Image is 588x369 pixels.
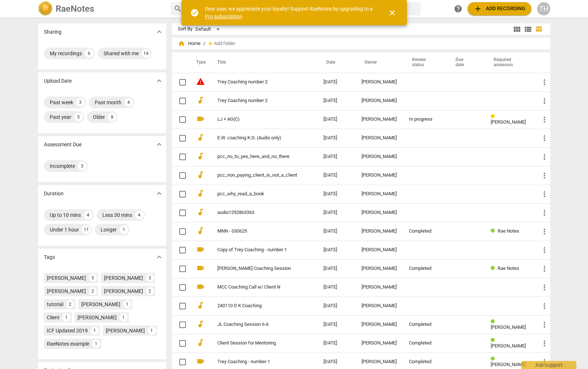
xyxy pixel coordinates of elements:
td: [DATE] [318,297,356,315]
span: add [207,40,214,47]
span: more_vert [540,97,549,105]
div: Completed [409,340,441,346]
td: [DATE] [318,129,356,147]
button: Show more [154,139,165,150]
a: Trey Coaching - number 1 [217,359,297,365]
th: Date [318,52,356,73]
span: more_vert [540,208,549,217]
div: Under 1 hour [50,226,79,233]
button: TH [537,2,550,15]
div: Dear user, we appreciate your loyalty! Support RaeNotes by upgrading to a [205,5,375,20]
div: [PERSON_NAME] [362,79,397,85]
div: Past week [50,99,73,106]
button: Table view [533,24,544,35]
a: JL Coaching Session 6-6 [217,322,297,327]
div: Incomplete [50,162,75,170]
span: expand_more [155,76,164,85]
a: Trey Coaching number 2 [217,79,297,85]
span: more_vert [540,246,549,255]
div: 1 [123,300,131,308]
h2: RaeNotes [56,4,94,14]
span: more_vert [540,358,549,366]
p: Upload Date [44,77,72,85]
div: 8 [108,113,117,121]
div: ICF Updated 2019 [47,327,88,334]
td: [DATE] [318,278,356,297]
div: [PERSON_NAME] [78,314,117,321]
span: audiotrack [196,170,205,179]
button: Upload [468,2,531,15]
span: videocam [196,245,205,254]
div: Default [195,23,222,35]
a: MNN - 030625 [217,229,297,234]
p: Sharing [44,28,61,36]
td: [DATE] [318,185,356,203]
div: [PERSON_NAME] [362,303,397,309]
div: [PERSON_NAME] [362,191,397,197]
span: help [454,4,462,13]
div: [PERSON_NAME] [362,340,397,346]
div: 3 [76,98,85,107]
div: Completed [409,359,441,365]
span: audiotrack [196,301,205,310]
td: [DATE] [318,110,356,129]
span: add [473,4,482,13]
span: expand_more [155,140,164,149]
span: [PERSON_NAME] [491,362,526,367]
span: [PERSON_NAME] [491,324,526,330]
th: Owner [356,52,403,73]
span: more_vert [540,283,549,292]
div: 3 [78,162,87,170]
div: 2 [66,300,74,308]
td: [DATE] [318,73,356,91]
span: audiotrack [196,96,205,105]
th: Type [190,52,209,73]
div: 11 [82,225,91,234]
div: 6 [85,49,94,58]
span: more_vert [540,171,549,180]
th: Required assessors [485,52,534,73]
p: Tags [44,253,55,261]
div: My recordings [50,50,82,57]
span: Home [178,40,201,47]
div: RaeNotes example [47,340,89,347]
span: Review status: completed [491,266,498,271]
div: Shared with me [104,50,139,57]
span: audiotrack [196,189,205,198]
div: [PERSON_NAME] [362,117,397,122]
th: Review status [403,52,447,73]
div: 1 [91,327,99,335]
div: In progress [409,117,441,122]
div: 2 [146,287,154,295]
span: Add folder [214,41,235,46]
span: videocam [196,114,205,123]
span: more_vert [540,134,549,143]
span: more_vert [540,302,549,310]
a: pcc_non_paying_client_is_not_a_client [217,173,297,178]
span: Review status: in progress [491,114,498,119]
span: audiotrack [196,133,205,142]
span: expand_more [155,27,164,36]
span: check_circle [190,8,199,17]
p: Duration [44,190,64,197]
span: expand_more [155,253,164,261]
div: 4 [124,98,133,107]
td: [DATE] [318,222,356,241]
div: 1 [120,225,128,234]
td: [DATE] [318,241,356,259]
div: [PERSON_NAME] [47,287,86,295]
th: Due date [447,52,485,73]
span: Review status: completed [491,356,498,362]
a: MCC Coaching Call w/ Client N [217,285,297,290]
td: [DATE] [318,147,356,166]
div: Sort By [178,26,192,32]
button: Tile view [512,24,523,35]
div: [PERSON_NAME] [362,98,397,103]
a: pcc_no_to_yes_here_and_no_there [217,154,297,159]
div: Less 30 mins [102,211,132,219]
span: more_vert [540,320,549,329]
th: Title [209,52,318,73]
span: home [178,40,185,47]
span: videocam [196,264,205,272]
td: [DATE] [318,259,356,278]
